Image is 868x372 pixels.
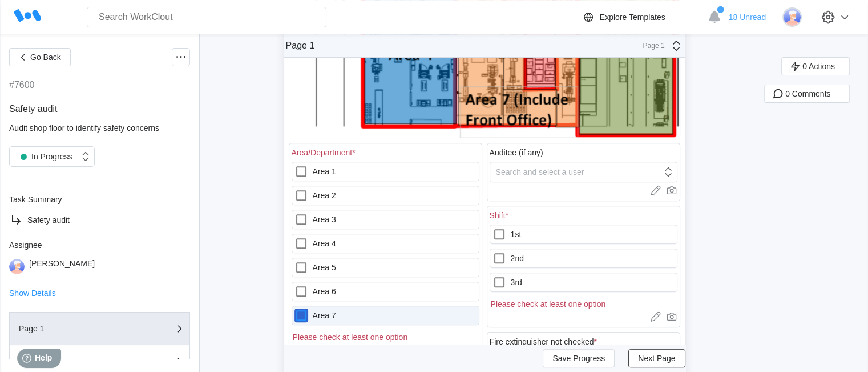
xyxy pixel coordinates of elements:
[9,123,190,133] div: Audit shop floor to identify safety concerns
[490,273,677,292] label: 3rd
[543,349,615,367] button: Save Progress
[29,259,95,274] div: [PERSON_NAME]
[582,10,702,24] a: Explore Templates
[628,349,685,367] button: Next Page
[292,258,479,277] label: Area 5
[552,354,605,362] span: Save Progress
[292,162,479,181] label: Area 1
[292,210,479,229] label: Area 3
[292,234,479,253] label: Area 4
[27,215,70,225] span: Safety audit
[292,306,479,325] label: Area 7
[490,211,508,220] div: Shift
[490,225,677,244] label: 1st
[19,325,133,333] div: Page 1
[292,148,356,157] div: Area/Department
[9,195,190,204] div: Task Summary
[490,297,677,309] div: Please check at least one option
[292,330,479,342] div: Please check at least one option
[781,57,850,75] button: 0 Actions
[802,62,835,70] span: 0 Actions
[636,42,665,50] div: Page 1
[292,282,479,301] label: Area 6
[785,90,830,98] span: 0 Comments
[782,7,802,27] img: user-3.png
[9,80,35,90] div: #7600
[638,354,675,362] span: Next Page
[87,7,326,27] input: Search WorkClout
[9,48,71,66] button: Go Back
[30,53,61,61] span: Go Back
[15,149,72,165] div: In Progress
[496,167,584,177] div: Search and select a user
[9,213,190,227] a: Safety audit
[9,289,56,297] button: Show Details
[9,312,190,345] button: Page 1
[286,41,315,51] div: Page 1
[490,249,677,268] label: 2nd
[9,259,25,274] img: user-3.png
[490,337,597,346] div: Fire extinguisher not checked
[490,148,543,157] div: Auditee (if any)
[9,104,58,114] span: Safety audit
[764,85,850,103] button: 0 Comments
[292,186,479,205] label: Area 2
[9,241,190,250] div: Assignee
[729,13,766,22] span: 18 Unread
[600,13,665,22] div: Explore Templates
